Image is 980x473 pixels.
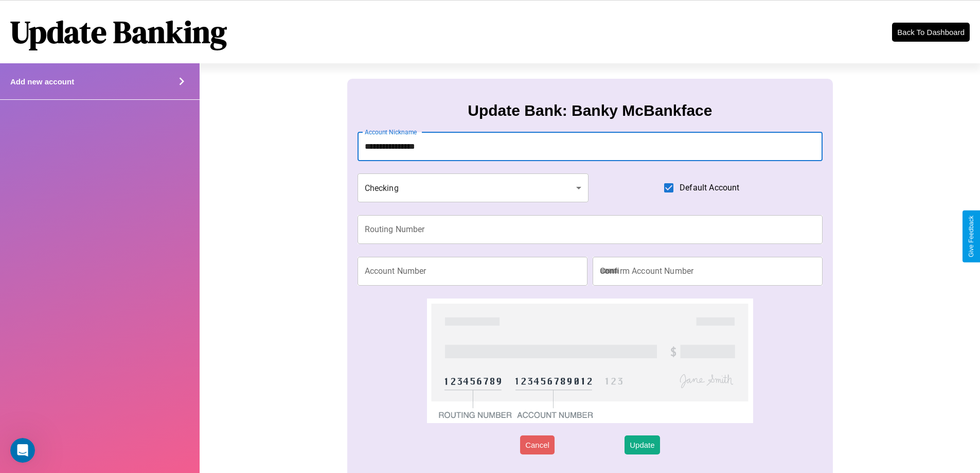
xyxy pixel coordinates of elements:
h3: Update Bank: Banky McBankface [468,102,712,119]
button: Back To Dashboard [892,23,970,42]
h4: Add new account [10,77,74,86]
div: Checking [358,173,589,202]
h1: Update Banking [10,11,227,53]
span: Default Account [680,182,739,194]
div: Give Feedback [968,216,975,257]
button: Cancel [520,435,555,454]
img: check [427,299,753,423]
iframe: Intercom live chat [10,438,35,463]
label: Account Nickname [365,128,417,136]
button: Update [625,435,660,454]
